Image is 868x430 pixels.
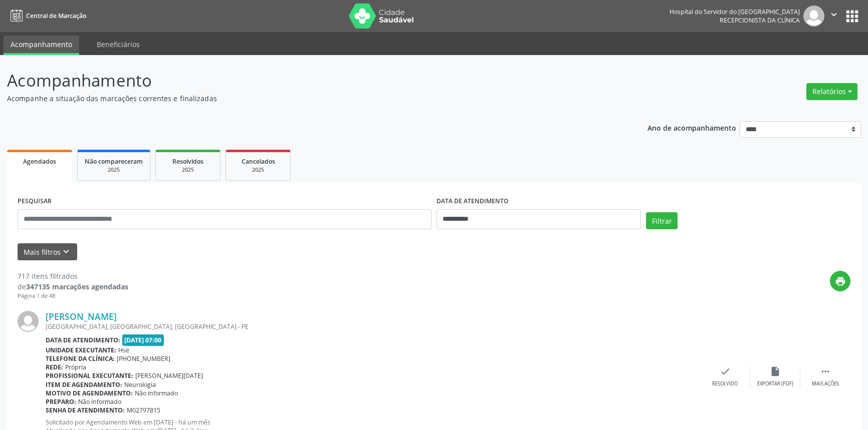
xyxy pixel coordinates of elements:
[720,16,800,25] span: Recepcionista da clínica
[118,346,129,354] span: Hse
[46,311,117,322] a: [PERSON_NAME]
[18,311,39,332] img: img
[712,380,738,387] div: Resolvido
[803,6,824,27] img: img
[820,366,831,377] i: 
[812,380,839,387] div: Mais ações
[23,157,56,166] span: Agendados
[830,271,850,291] button: print
[135,371,203,380] span: [PERSON_NAME][DATE]
[843,8,861,25] button: apps
[18,292,128,300] div: Página 1 de 48
[835,276,846,287] i: print
[124,380,156,389] span: Neurologia
[90,36,147,53] a: Beneficiários
[437,194,509,209] label: DATA DE ATENDIMENTO
[65,363,86,371] span: Própria
[46,389,133,397] b: Motivo de agendamento:
[46,397,76,406] b: Preparo:
[233,166,283,174] div: 2025
[7,8,86,24] a: Central de Marcação
[806,83,857,100] button: Relatórios
[646,212,678,229] button: Filtrar
[46,346,116,354] b: Unidade executante:
[117,354,170,363] span: [PHONE_NUMBER]
[85,166,143,174] div: 2025
[18,271,128,281] div: 717 itens filtrados
[18,194,52,209] label: PESQUISAR
[7,93,605,104] p: Acompanhe a situação das marcações correntes e finalizadas
[18,243,77,261] button: Mais filtroskeyboard_arrow_down
[61,246,72,257] i: keyboard_arrow_down
[18,281,128,292] div: de
[172,157,203,166] span: Resolvidos
[4,36,79,55] a: Acompanhamento
[46,363,63,371] b: Rede:
[824,6,843,27] button: 
[122,334,164,346] span: [DATE] 07:00
[46,371,133,380] b: Profissional executante:
[127,406,160,414] span: M02797815
[720,366,731,377] i: check
[770,366,781,377] i: insert_drive_file
[46,406,125,414] b: Senha de atendimento:
[757,380,793,387] div: Exportar (PDF)
[26,282,128,291] strong: 347135 marcações agendadas
[670,8,800,16] div: Hospital do Servidor do [GEOGRAPHIC_DATA]
[78,397,121,406] span: Não informado
[46,380,122,389] b: Item de agendamento:
[163,166,213,174] div: 2025
[46,322,700,331] div: [GEOGRAPHIC_DATA], [GEOGRAPHIC_DATA], [GEOGRAPHIC_DATA] - PE
[26,12,86,20] span: Central de Marcação
[46,354,115,363] b: Telefone da clínica:
[85,157,143,166] span: Não compareceram
[242,157,275,166] span: Cancelados
[46,336,120,344] b: Data de atendimento:
[135,389,178,397] span: Não informado
[647,121,736,134] p: Ano de acompanhamento
[828,9,839,20] i: 
[7,68,605,93] p: Acompanhamento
